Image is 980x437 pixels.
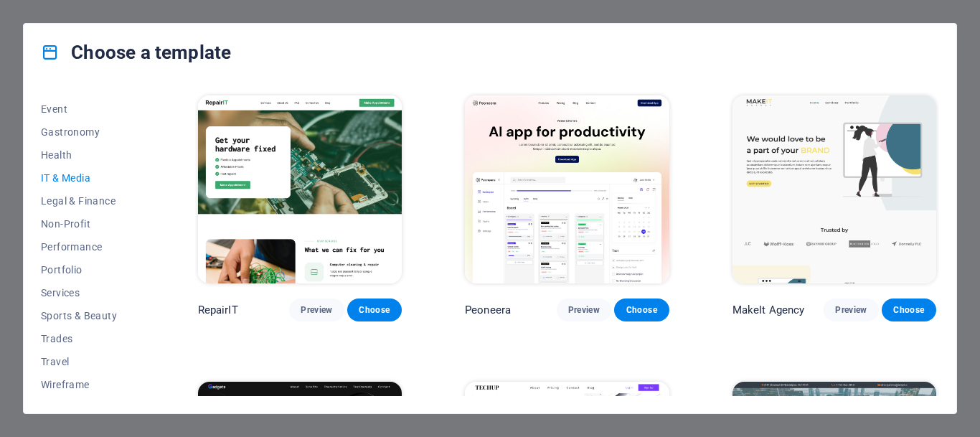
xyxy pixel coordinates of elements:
[41,144,135,166] button: Health
[557,299,611,321] button: Preview
[289,299,344,321] button: Preview
[41,218,135,230] span: Non-Profit
[359,304,390,316] span: Choose
[732,95,936,283] img: MakeIt Agency
[824,299,878,321] button: Preview
[41,379,135,390] span: Wireframe
[626,304,657,316] span: Choose
[893,304,925,316] span: Choose
[41,281,135,304] button: Services
[568,304,600,316] span: Preview
[41,98,135,121] button: Event
[198,303,238,317] p: RepairIT
[41,304,135,327] button: Sports & Beauty
[41,166,135,189] button: IT & Media
[41,333,135,344] span: Trades
[41,235,135,258] button: Performance
[41,126,135,138] span: Gastronomy
[614,299,669,321] button: Choose
[41,103,135,115] span: Event
[41,258,135,281] button: Portfolio
[41,373,135,396] button: Wireframe
[465,95,669,283] img: Peoneera
[41,350,135,373] button: Travel
[41,212,135,235] button: Non-Profit
[41,189,135,212] button: Legal & Finance
[41,121,135,144] button: Gastronomy
[41,41,231,64] h4: Choose a template
[198,95,402,283] img: RepairIT
[41,327,135,350] button: Trades
[41,149,135,161] span: Health
[347,299,402,321] button: Choose
[465,303,511,317] p: Peoneera
[41,356,135,367] span: Travel
[732,303,805,317] p: MakeIt Agency
[41,241,135,253] span: Performance
[301,304,332,316] span: Preview
[41,264,135,276] span: Portfolio
[41,195,135,207] span: Legal & Finance
[835,304,867,316] span: Preview
[41,172,135,184] span: IT & Media
[882,299,936,321] button: Choose
[41,287,135,299] span: Services
[41,310,135,321] span: Sports & Beauty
